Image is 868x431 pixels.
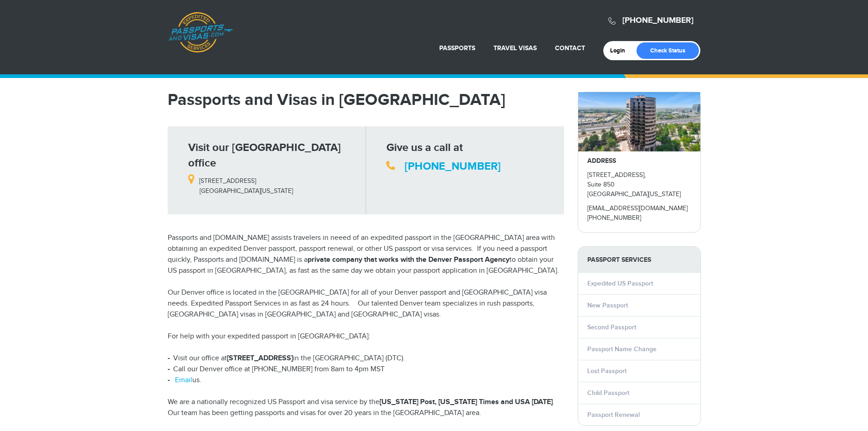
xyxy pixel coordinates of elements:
a: Contact [555,44,585,52]
a: Expedited US Passport [587,280,653,287]
strong: Visit our [GEOGRAPHIC_DATA] office [188,141,341,170]
li: Visit our office at in the [GEOGRAPHIC_DATA] (DTC). [168,353,564,364]
a: Second Passport [587,323,636,331]
a: Check Status [637,42,699,59]
p: Passports and [DOMAIN_NAME] assists travelers in neeed of an expedited passport in the [GEOGRAPHI... [168,233,564,276]
a: Child Passport [587,389,629,397]
a: [EMAIL_ADDRESS][DOMAIN_NAME] [587,205,688,212]
a: Passports [439,44,475,52]
strong: ADDRESS [587,157,616,165]
li: us. [168,375,564,386]
li: Call our Denver office at [PHONE_NUMBER] from 8am to 4pm MST [168,364,564,375]
p: Our Denver office is located in the [GEOGRAPHIC_DATA] for all of your Denver passport and [GEOGRA... [168,287,564,320]
strong: Give us a call at [386,141,463,154]
a: Email [175,376,192,384]
h1: Passports and Visas in [GEOGRAPHIC_DATA] [168,92,564,108]
a: [PHONE_NUMBER] [405,160,501,173]
p: [STREET_ADDRESS], Suite 850 [GEOGRAPHIC_DATA][US_STATE] [587,171,691,199]
p: [STREET_ADDRESS] [GEOGRAPHIC_DATA][US_STATE] [188,171,359,196]
a: Passport Renewal [587,411,640,419]
a: Login [610,47,632,54]
a: Passports & [DOMAIN_NAME] [168,12,233,53]
p: For help with your expedited passport in [GEOGRAPHIC_DATA]: [168,331,564,342]
a: New Passport [587,301,628,309]
strong: PASSPORT SERVICES [578,247,700,273]
strong: private company that works with the Denver Passport Agency [308,255,509,264]
a: Passport Name Change [587,345,657,353]
a: [PHONE_NUMBER] [622,16,693,26]
img: passportsandvisas_denver_5251_dtc_parkway_-_28de80_-_029b8f063c7946511503b0bb3931d518761db640.jpg [578,92,700,151]
p: [PHONE_NUMBER] [587,213,691,223]
p: We are a nationally recognized US Passport and visa service by the . Our team has been getting pa... [168,397,564,419]
a: Travel Visas [493,44,537,52]
strong: [STREET_ADDRESS] [227,354,293,363]
strong: [US_STATE] Post, [US_STATE] Times and USA [DATE] [380,398,553,406]
a: Lost Passport [587,367,627,375]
